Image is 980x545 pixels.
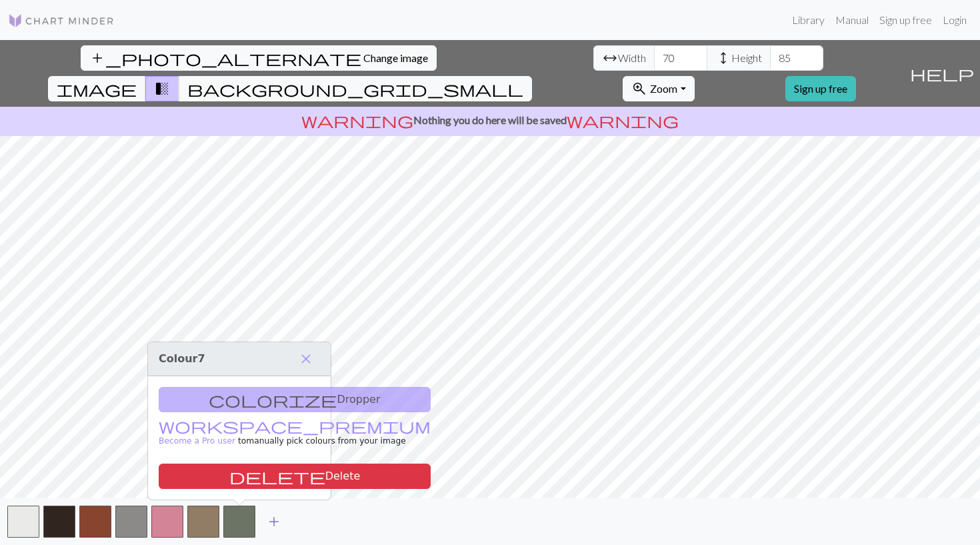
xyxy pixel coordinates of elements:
[266,512,282,531] span: add
[904,40,980,107] button: Help
[910,64,974,83] span: help
[650,82,677,95] span: Zoom
[937,7,972,33] a: Login
[257,509,291,534] button: Add color
[567,111,679,129] span: warning
[5,112,975,128] p: Nothing you do here will be saved
[159,464,431,489] button: Delete color
[363,51,428,64] span: Change image
[301,111,413,129] span: warning
[298,350,314,368] span: close
[159,416,431,435] span: workspace_premium
[623,76,694,101] button: Zoom
[830,7,874,33] a: Manual
[731,50,762,66] span: Height
[785,76,856,101] a: Sign up free
[8,13,115,29] img: Logo
[57,79,137,98] span: image
[618,50,646,66] span: Width
[631,79,647,98] span: zoom_in
[602,49,618,67] span: arrow_range
[292,348,320,370] button: Close
[229,467,325,486] span: delete
[159,422,431,446] small: to manually pick colours from your image
[159,352,205,365] span: Colour 7
[715,49,731,67] span: height
[187,79,523,98] span: background_grid_small
[159,422,431,446] a: Become a Pro user
[154,79,170,98] span: transition_fade
[89,49,361,67] span: add_photo_alternate
[787,7,830,33] a: Library
[874,7,937,33] a: Sign up free
[81,45,437,71] button: Change image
